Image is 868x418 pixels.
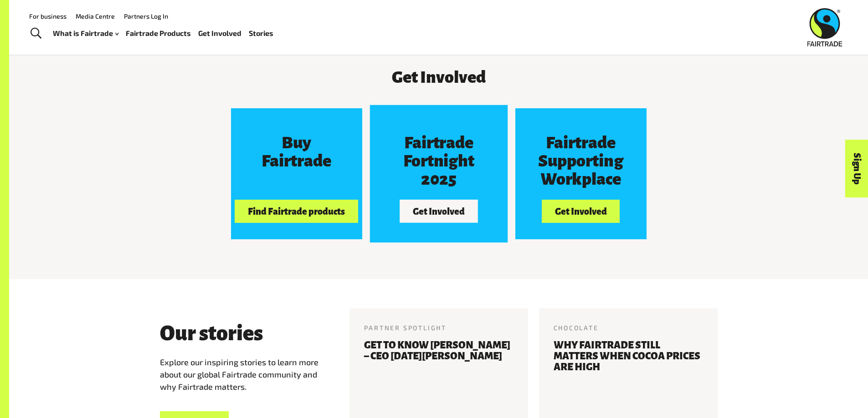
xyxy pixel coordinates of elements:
[76,12,115,20] a: Media Centre
[807,8,842,46] img: Fairtrade Australia New Zealand logo
[247,134,346,170] h3: Buy Fairtrade
[370,105,507,242] a: Fairtrade Fortnight 2025 Get Involved
[53,27,118,40] a: What is Fairtrade
[207,68,670,86] h3: Get Involved
[126,27,191,40] a: Fairtrade Products
[364,340,514,416] h3: Get to know [PERSON_NAME] – CEO [DATE][PERSON_NAME]
[515,108,647,239] a: Fairtrade Supporting Workplace Get Involved
[25,22,47,45] a: Toggle Search
[29,12,67,20] a: For business
[554,324,599,332] span: Chocolate
[542,200,620,223] button: Get Involved
[390,134,488,188] h3: Fairtrade Fortnight 2025
[364,324,447,332] span: Partner Spotlight
[249,27,273,40] a: Stories
[235,200,358,223] button: Find Fairtrade products
[532,134,630,188] h3: Fairtrade Supporting Workplace
[231,108,362,239] a: Buy Fairtrade Find Fairtrade products
[400,200,478,222] button: Get Involved
[160,322,263,345] h3: Our stories
[160,356,328,393] p: Explore our inspiring stories to learn more about our global Fairtrade community and why Fairtrad...
[198,27,241,40] a: Get Involved
[554,340,703,416] h3: Why Fairtrade still matters when cocoa prices are high
[124,12,168,20] a: Partners Log In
